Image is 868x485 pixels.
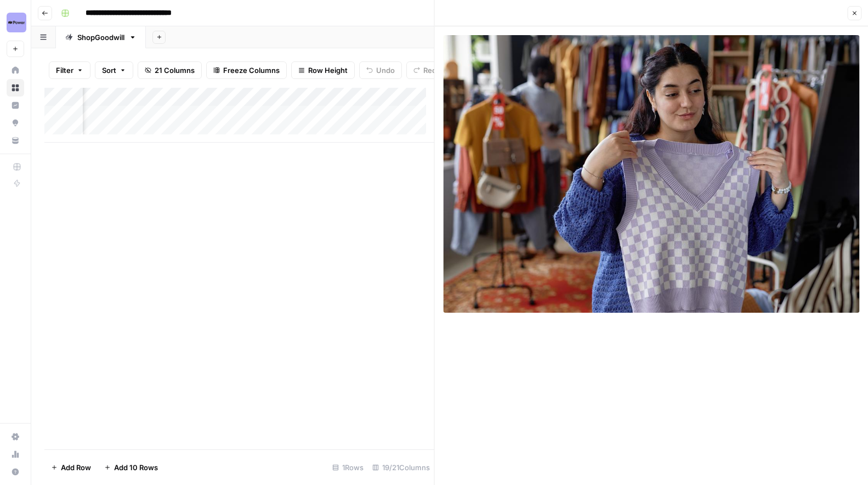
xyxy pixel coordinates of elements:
a: Usage [7,445,24,463]
span: Add Row [61,462,91,473]
img: Power Digital Logo [7,13,26,32]
a: Insights [7,97,24,114]
span: Add 10 Rows [114,462,158,473]
span: Undo [376,65,395,76]
button: Add Row [44,459,98,476]
span: Sort [102,65,116,76]
a: Browse [7,79,24,97]
button: 21 Columns [138,61,202,79]
button: Undo [359,61,402,79]
a: Your Data [7,132,24,149]
span: Freeze Columns [223,65,280,76]
div: ShopGoodwill [77,32,124,43]
img: Row/Cell [444,35,860,313]
span: Redo [423,65,441,76]
button: Add 10 Rows [98,459,164,476]
button: Sort [95,61,133,79]
a: Settings [7,428,24,445]
button: Filter [49,61,90,79]
span: Filter [56,65,73,76]
a: Opportunities [7,114,24,132]
div: 1 Rows [328,459,368,476]
span: Row Height [308,65,348,76]
a: ShopGoodwill [56,26,146,48]
button: Help + Support [7,463,24,481]
a: Home [7,61,24,79]
button: Workspace: Power Digital [7,9,24,36]
button: Redo [406,61,448,79]
button: Freeze Columns [206,61,287,79]
div: 19/21 Columns [368,459,434,476]
span: 21 Columns [155,65,195,76]
button: Row Height [291,61,355,79]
